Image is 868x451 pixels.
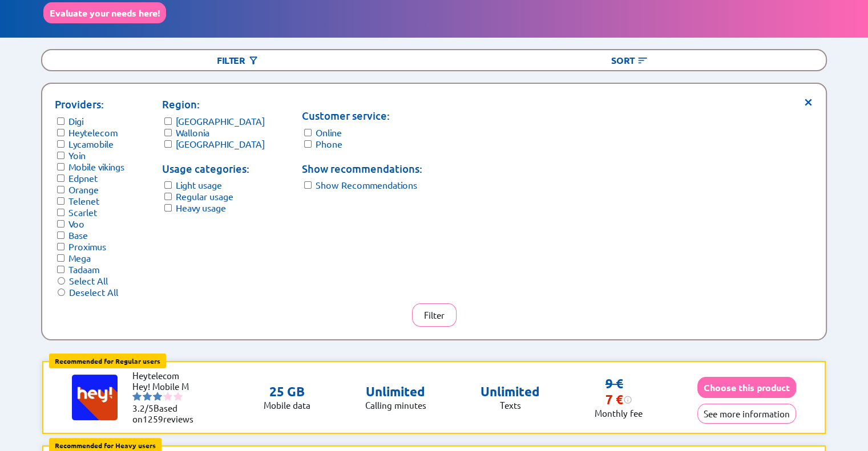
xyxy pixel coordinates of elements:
p: Providers: [55,96,124,112]
img: information [623,395,632,404]
button: Evaluate your needs here! [43,2,166,23]
label: Show Recommendations [316,179,417,190]
img: starnr1 [132,392,142,401]
div: Sort [434,50,826,70]
a: See more information [697,408,796,419]
li: Based on reviews [132,403,201,424]
p: Region: [162,96,265,112]
img: Logo of Heytelecom [72,375,118,420]
label: [GEOGRAPHIC_DATA] [176,115,265,127]
label: Telenet [68,195,99,206]
button: See more information [697,404,796,424]
img: starnr4 [163,392,172,401]
img: starnr5 [173,392,183,401]
button: Choose this product [697,377,796,398]
label: Heytelecom [68,127,118,138]
p: Unlimited [365,384,426,400]
img: Button open the filtering menu [248,55,259,66]
label: Mobile vikings [68,161,124,172]
b: Recommended for Regular users [55,356,160,365]
label: Orange [68,184,99,195]
label: Phone [316,138,342,149]
label: Digi [68,115,83,127]
p: Calling minutes [365,400,426,411]
img: Button open the sorting menu [637,55,648,66]
label: Yoin [68,149,86,161]
span: × [804,96,813,105]
p: Unlimited [481,384,540,400]
label: Heavy usage [176,202,226,213]
p: 25 GB [264,384,310,400]
label: [GEOGRAPHIC_DATA] [176,138,265,149]
label: Edpnet [68,172,98,184]
p: Texts [481,400,540,411]
p: Show recommendations: [302,161,422,177]
p: Monthly fee [595,408,643,419]
img: starnr2 [143,392,152,401]
p: Usage categories: [162,161,265,177]
label: Select All [69,275,108,286]
label: Voo [68,218,84,229]
label: Tadaam [68,263,99,275]
s: 9 € [605,376,623,391]
label: Deselect All [69,286,118,298]
label: Proximus [68,241,106,252]
label: Light usage [176,179,222,190]
p: Customer service: [302,108,422,124]
label: Wallonia [176,127,209,138]
p: Mobile data [264,400,310,411]
img: starnr3 [153,392,162,401]
div: 7 € [605,392,632,408]
label: Regular usage [176,190,233,202]
div: Filter [42,50,434,70]
span: 1259 [143,413,163,424]
b: Recommended for Heavy users [55,441,156,450]
label: Online [316,127,342,138]
span: 3.2/5 [132,403,154,413]
button: Filter [412,303,457,327]
li: Hey! Mobile M [132,381,201,392]
li: Heytelecom [132,370,201,381]
label: Lycamobile [68,138,114,149]
label: Scarlet [68,206,97,218]
a: Choose this product [697,382,796,393]
label: Base [68,229,88,241]
label: Mega [68,252,91,263]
